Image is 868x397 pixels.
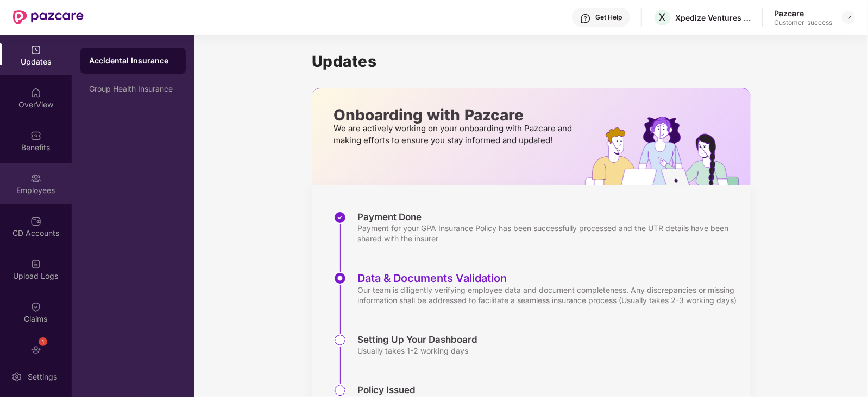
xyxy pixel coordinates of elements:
[334,272,347,285] img: svg+xml;base64,PHN2ZyBpZD0iU3RlcC1BY3RpdmUtMzJ4MzIiIHhtbG5zPSJodHRwOi8vd3d3LnczLm9yZy8yMDAwL3N2Zy...
[357,384,473,396] div: Policy Issued
[357,285,740,305] div: Our team is diligently verifying employee data and document completeness. Any discrepancies or mi...
[30,216,41,227] img: svg+xml;base64,PHN2ZyBpZD0iQ0RfQWNjb3VudHMiIGRhdGEtbmFtZT0iQ0QgQWNjb3VudHMiIHhtbG5zPSJodHRwOi8vd3...
[357,334,477,345] div: Setting Up Your Dashboard
[580,13,591,24] img: svg+xml;base64,PHN2ZyBpZD0iSGVscC0zMngzMiIgeG1sbnM9Imh0dHA6Ly93d3cudzMub3JnLzIwMDAvc3ZnIiB3aWR0aD...
[585,117,751,185] img: hrOnboarding
[30,87,41,98] img: svg+xml;base64,PHN2ZyBpZD0iSG9tZSIgeG1sbnM9Imh0dHA6Ly93d3cudzMub3JnLzIwMDAvc3ZnIiB3aWR0aD0iMjAiIG...
[312,52,751,71] h1: Updates
[30,173,41,184] img: svg+xml;base64,PHN2ZyBpZD0iRW1wbG95ZWVzIiB4bWxucz0iaHR0cDovL3d3dy53My5vcmcvMjAwMC9zdmciIHdpZHRoPS...
[30,44,41,55] img: svg+xml;base64,PHN2ZyBpZD0iVXBkYXRlZCIgeG1sbnM9Imh0dHA6Ly93d3cudzMub3JnLzIwMDAvc3ZnIiB3aWR0aD0iMj...
[357,345,477,356] div: Usually takes 1-2 working days
[774,8,832,18] div: Pazcare
[30,344,41,355] img: svg+xml;base64,PHN2ZyBpZD0iRW5kb3JzZW1lbnRzIiB4bWxucz0iaHR0cDovL3d3dy53My5vcmcvMjAwMC9zdmciIHdpZH...
[595,13,622,22] div: Get Help
[13,10,84,24] img: New Pazcare Logo
[89,55,177,66] div: Accidental Insurance
[675,12,751,23] div: Xpedize Ventures Private Limited
[334,211,347,224] img: svg+xml;base64,PHN2ZyBpZD0iU3RlcC1Eb25lLTMyeDMyIiB4bWxucz0iaHR0cDovL3d3dy53My5vcmcvMjAwMC9zdmciIH...
[334,123,575,146] p: We are actively working on your onboarding with Pazcare and making efforts to ensure you stay inf...
[357,223,740,244] div: Payment for your GPA Insurance Policy has been successfully processed and the UTR details have be...
[334,110,575,120] p: Onboarding with Pazcare
[89,85,177,93] div: Group Health Insurance
[334,334,347,347] img: svg+xml;base64,PHN2ZyBpZD0iU3RlcC1QZW5kaW5nLTMyeDMyIiB4bWxucz0iaHR0cDovL3d3dy53My5vcmcvMjAwMC9zdm...
[357,211,740,223] div: Payment Done
[24,372,60,382] div: Settings
[774,18,832,27] div: Customer_success
[844,13,853,22] img: svg+xml;base64,PHN2ZyBpZD0iRHJvcGRvd24tMzJ4MzIiIHhtbG5zPSJodHRwOi8vd3d3LnczLm9yZy8yMDAwL3N2ZyIgd2...
[659,11,666,24] span: X
[357,272,740,285] div: Data & Documents Validation
[39,337,47,346] div: 1
[30,130,41,141] img: svg+xml;base64,PHN2ZyBpZD0iQmVuZWZpdHMiIHhtbG5zPSJodHRwOi8vd3d3LnczLm9yZy8yMDAwL3N2ZyIgd2lkdGg9Ij...
[334,384,347,397] img: svg+xml;base64,PHN2ZyBpZD0iU3RlcC1QZW5kaW5nLTMyeDMyIiB4bWxucz0iaHR0cDovL3d3dy53My5vcmcvMjAwMC9zdm...
[11,372,22,382] img: svg+xml;base64,PHN2ZyBpZD0iU2V0dGluZy0yMHgyMCIgeG1sbnM9Imh0dHA6Ly93d3cudzMub3JnLzIwMDAvc3ZnIiB3aW...
[30,302,41,312] img: svg+xml;base64,PHN2ZyBpZD0iQ2xhaW0iIHhtbG5zPSJodHRwOi8vd3d3LnczLm9yZy8yMDAwL3N2ZyIgd2lkdGg9IjIwIi...
[30,259,41,270] img: svg+xml;base64,PHN2ZyBpZD0iVXBsb2FkX0xvZ3MiIGRhdGEtbmFtZT0iVXBsb2FkIExvZ3MiIHhtbG5zPSJodHRwOi8vd3...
